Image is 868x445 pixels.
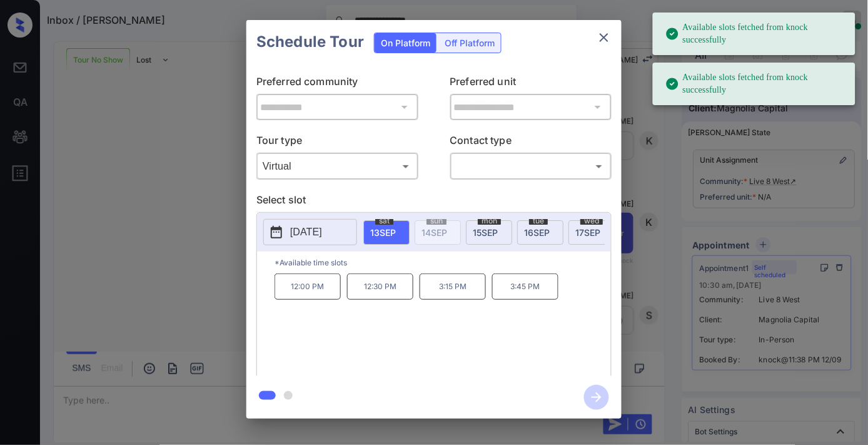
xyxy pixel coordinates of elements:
p: Preferred unit [450,74,612,94]
button: [DATE] [263,219,357,245]
p: Select slot [256,192,612,212]
span: 16 SEP [524,227,550,238]
p: 3:15 PM [420,274,486,300]
h2: Schedule Tour [246,20,374,64]
div: date-select [517,220,563,245]
p: 3:45 PM [492,274,558,300]
span: 13 SEP [370,227,396,238]
p: 12:30 PM [347,274,413,300]
div: Off Platform [438,33,501,53]
span: 15 SEP [473,227,498,238]
p: [DATE] [290,225,322,240]
span: sat [375,217,393,225]
div: date-select [363,220,410,245]
span: 17 SEP [575,227,600,238]
button: close [592,25,617,50]
p: Contact type [450,133,612,153]
span: tue [529,217,548,225]
div: date-select [568,220,615,245]
div: date-select [466,220,512,245]
div: Available slots fetched from knock successfully [665,16,845,51]
p: 12:00 PM [275,274,341,300]
div: Available slots fetched from knock successfully [665,66,845,101]
p: *Available time slots [275,252,611,274]
div: On Platform [375,33,437,53]
p: Tour type [256,133,418,153]
span: mon [478,217,501,225]
div: Virtual [260,156,415,176]
p: Preferred community [256,74,418,94]
span: wed [580,217,603,225]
